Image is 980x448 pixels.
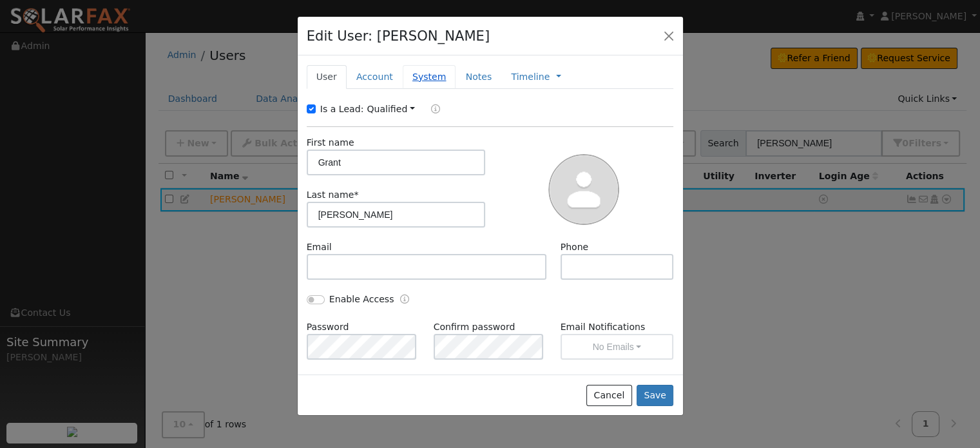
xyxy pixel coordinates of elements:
[421,102,440,117] a: Lead
[307,240,332,254] label: Email
[347,65,403,89] a: Account
[637,385,674,407] button: Save
[307,320,349,334] label: Password
[456,65,501,89] a: Notes
[367,104,415,114] a: Qualified
[307,26,490,46] h4: Edit User: [PERSON_NAME]
[561,320,674,334] label: Email Notifications
[511,70,550,84] a: Timeline
[307,188,359,202] label: Last name
[561,240,589,254] label: Phone
[329,293,394,306] label: Enable Access
[307,104,316,113] input: Is a Lead:
[586,385,632,407] button: Cancel
[307,65,347,89] a: User
[354,190,358,200] span: Required
[403,65,456,89] a: System
[434,320,515,334] label: Confirm password
[400,293,409,307] a: Enable Access
[307,136,354,150] label: First name
[320,102,364,116] label: Is a Lead:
